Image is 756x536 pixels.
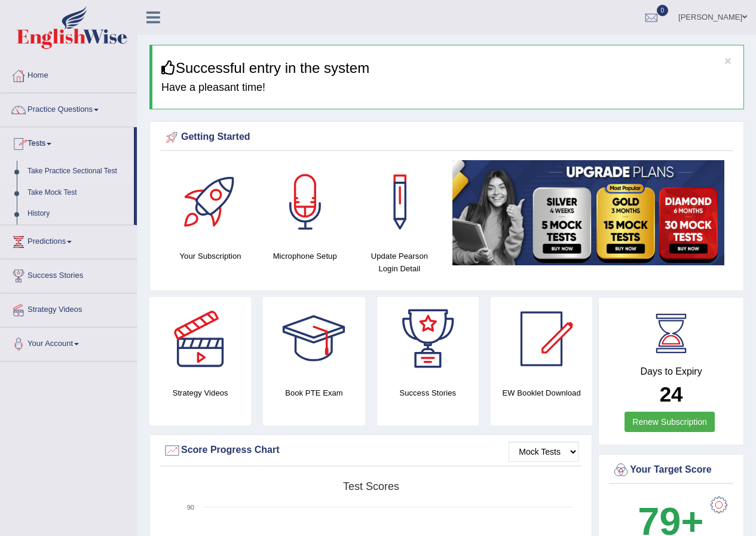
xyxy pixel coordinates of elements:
[660,382,683,406] b: 24
[358,250,440,275] h4: Update Pearson Login Detail
[612,366,730,377] h4: Days to Expiry
[169,250,252,262] h4: Your Subscription
[264,250,346,262] h4: Microphone Setup
[263,387,365,399] h4: Book PTE Exam
[657,5,669,16] span: 0
[1,293,137,323] a: Strategy Videos
[1,259,137,289] a: Success Stories
[377,387,479,399] h4: Success Stories
[491,387,592,399] h4: EW Booklet Download
[161,60,734,76] h3: Successful entry in the system
[625,412,715,432] a: Renew Subscription
[22,182,134,204] a: Take Mock Test
[1,127,134,157] a: Tests
[724,54,731,67] button: ×
[1,225,137,255] a: Predictions
[187,504,194,511] text: 90
[1,93,137,123] a: Practice Questions
[22,203,134,225] a: History
[163,442,579,460] div: Score Progress Chart
[343,480,399,492] tspan: Test scores
[149,387,251,399] h4: Strategy Videos
[163,128,730,146] div: Getting Started
[612,461,730,479] div: Your Target Score
[1,327,137,357] a: Your Account
[452,160,724,265] img: small5.jpg
[22,161,134,182] a: Take Practice Sectional Test
[1,59,137,89] a: Home
[161,82,734,94] h4: Have a pleasant time!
